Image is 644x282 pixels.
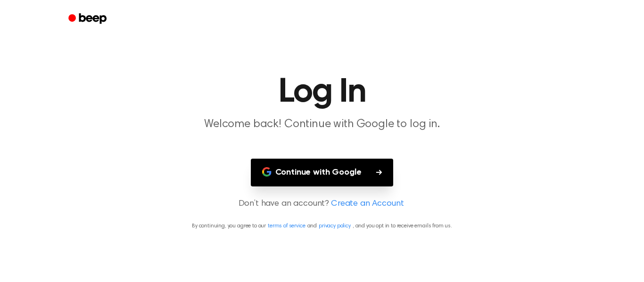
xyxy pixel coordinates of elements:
[81,75,563,109] h1: Log In
[268,223,305,229] a: terms of service
[11,222,633,230] p: By continuing, you agree to our and , and you opt in to receive emails from us.
[141,117,503,132] p: Welcome back! Continue with Google to log in.
[331,198,404,210] a: Create an Account
[62,10,115,28] a: Beep
[11,198,633,210] p: Don’t have an account?
[319,223,351,229] a: privacy policy
[251,159,394,186] button: Continue with Google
